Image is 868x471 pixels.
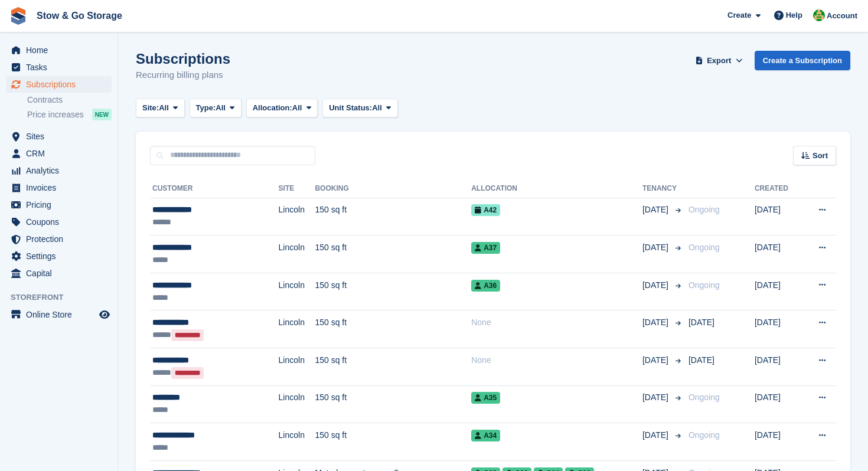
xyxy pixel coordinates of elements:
[688,355,714,365] span: [DATE]
[26,76,97,93] span: Subscriptions
[688,280,720,290] span: Ongoing
[315,198,471,235] td: 150 sq ft
[216,102,226,114] span: All
[136,99,185,118] button: Site: All
[642,354,671,367] span: [DATE]
[26,128,97,145] span: Sites
[642,316,671,329] span: [DATE]
[6,214,112,230] a: menu
[693,51,745,70] button: Export
[26,248,97,264] span: Settings
[688,392,720,402] span: Ongoing
[196,102,216,114] span: Type:
[6,248,112,264] a: menu
[755,179,802,198] th: Created
[26,179,97,196] span: Invoices
[315,235,471,273] td: 150 sq ft
[642,391,671,404] span: [DATE]
[471,179,642,198] th: Allocation
[471,316,642,329] div: None
[812,150,828,162] span: Sort
[688,430,720,440] span: Ongoing
[279,385,315,423] td: Lincoln
[292,102,302,114] span: All
[26,265,97,282] span: Capital
[246,99,318,118] button: Allocation: All
[707,55,731,67] span: Export
[827,10,857,22] span: Account
[642,241,671,254] span: [DATE]
[755,51,850,70] a: Create a Subscription
[6,197,112,213] a: menu
[315,385,471,423] td: 150 sq ft
[6,59,112,76] a: menu
[642,279,671,292] span: [DATE]
[755,310,802,348] td: [DATE]
[372,102,382,114] span: All
[6,306,112,323] a: menu
[642,429,671,441] span: [DATE]
[6,265,112,282] a: menu
[786,9,802,21] span: Help
[6,145,112,162] a: menu
[755,273,802,310] td: [DATE]
[315,423,471,461] td: 150 sq ft
[471,392,500,404] span: A35
[279,179,315,198] th: Site
[136,51,230,67] h1: Subscriptions
[471,280,500,292] span: A36
[26,231,97,247] span: Protection
[471,430,500,441] span: A34
[26,197,97,213] span: Pricing
[279,348,315,386] td: Lincoln
[471,242,500,254] span: A37
[315,310,471,348] td: 150 sq ft
[26,42,97,58] span: Home
[688,243,720,252] span: Ongoing
[315,348,471,386] td: 150 sq ft
[11,292,118,303] span: Storefront
[329,102,372,114] span: Unit Status:
[471,354,642,367] div: None
[27,109,84,120] span: Price increases
[6,76,112,93] a: menu
[142,102,159,114] span: Site:
[97,308,112,322] a: Preview store
[755,423,802,461] td: [DATE]
[6,128,112,145] a: menu
[279,310,315,348] td: Lincoln
[315,273,471,310] td: 150 sq ft
[6,231,112,247] a: menu
[190,99,242,118] button: Type: All
[32,6,127,25] a: Stow & Go Storage
[279,235,315,273] td: Lincoln
[6,162,112,179] a: menu
[471,204,500,216] span: A42
[642,204,671,216] span: [DATE]
[315,179,471,198] th: Booking
[27,108,112,121] a: Price increases NEW
[26,59,97,76] span: Tasks
[26,214,97,230] span: Coupons
[755,235,802,273] td: [DATE]
[279,273,315,310] td: Lincoln
[642,179,684,198] th: Tenancy
[322,99,397,118] button: Unit Status: All
[92,109,112,120] div: NEW
[136,68,230,82] p: Recurring billing plans
[253,102,292,114] span: Allocation:
[26,306,97,323] span: Online Store
[755,385,802,423] td: [DATE]
[727,9,751,21] span: Create
[688,205,720,214] span: Ongoing
[755,198,802,235] td: [DATE]
[688,318,714,327] span: [DATE]
[150,179,279,198] th: Customer
[6,42,112,58] a: menu
[26,145,97,162] span: CRM
[159,102,169,114] span: All
[279,198,315,235] td: Lincoln
[27,94,112,106] a: Contracts
[6,179,112,196] a: menu
[9,7,27,25] img: stora-icon-8386f47178a22dfd0bd8f6a31ec36ba5ce8667c1dd55bd0f319d3a0aa187defe.svg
